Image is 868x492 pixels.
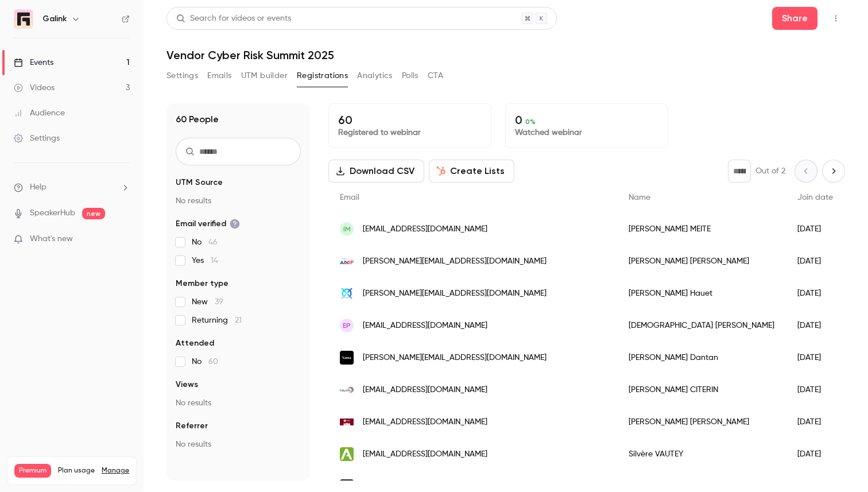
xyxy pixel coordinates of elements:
[235,316,242,324] span: 21
[176,397,301,409] p: No results
[176,439,301,450] p: No results
[192,356,218,367] span: No
[14,107,65,119] div: Audience
[340,419,354,426] img: tuta.io
[340,447,354,461] img: acadir.fr
[363,288,547,300] span: [PERSON_NAME][EMAIL_ADDRESS][DOMAIN_NAME]
[340,254,354,268] img: amf-france.org
[786,277,844,309] div: [DATE]
[617,374,786,406] div: [PERSON_NAME] CITERIN
[340,351,354,365] img: vanta.com
[30,181,46,193] span: Help
[343,224,351,234] span: IM
[617,245,786,277] div: [PERSON_NAME] [PERSON_NAME]
[617,309,786,342] div: [DEMOGRAPHIC_DATA] [PERSON_NAME]
[363,320,487,332] span: [EMAIL_ADDRESS][DOMAIN_NAME]
[786,342,844,374] div: [DATE]
[515,113,658,127] p: 0
[192,255,218,266] span: Yes
[363,448,487,460] span: [EMAIL_ADDRESS][DOMAIN_NAME]
[208,358,218,366] span: 60
[786,374,844,406] div: [DATE]
[166,67,198,85] button: Settings
[102,466,129,475] a: Manage
[340,383,354,397] img: fiduinfo.fr
[192,237,218,248] span: No
[772,7,817,30] button: Share
[192,315,242,326] span: Returning
[338,113,482,127] p: 60
[617,342,786,374] div: [PERSON_NAME] Dantan
[822,160,845,183] button: Next page
[30,233,73,245] span: What's new
[786,438,844,470] div: [DATE]
[176,278,228,289] span: Member type
[166,48,845,62] h1: Vendor Cyber Risk Summit 2025
[215,298,223,306] span: 39
[343,320,351,331] span: EP
[14,464,51,478] span: Premium
[211,257,218,265] span: 14
[328,160,424,183] button: Download CSV
[363,223,487,235] span: [EMAIL_ADDRESS][DOMAIN_NAME]
[82,208,105,219] span: new
[176,113,219,126] h1: 60 People
[617,406,786,438] div: [PERSON_NAME] [PERSON_NAME]
[14,10,33,28] img: Galink
[363,255,547,268] span: [PERSON_NAME][EMAIL_ADDRESS][DOMAIN_NAME]
[14,133,60,144] div: Settings
[58,466,95,475] span: Plan usage
[176,177,301,450] section: facet-groups
[297,67,348,85] button: Registrations
[363,384,487,396] span: [EMAIL_ADDRESS][DOMAIN_NAME]
[338,127,482,138] p: Registered to webinar
[363,352,547,364] span: [PERSON_NAME][EMAIL_ADDRESS][DOMAIN_NAME]
[525,118,536,126] span: 0 %
[14,82,55,94] div: Videos
[241,67,288,85] button: UTM builder
[176,13,291,25] div: Search for videos or events
[340,286,354,300] img: owkin.com
[208,238,218,246] span: 46
[42,13,67,25] h6: Galink
[797,193,833,202] span: Join date
[176,338,214,349] span: Attended
[428,67,443,85] button: CTA
[363,416,487,428] span: [EMAIL_ADDRESS][DOMAIN_NAME]
[176,379,198,390] span: Views
[192,296,223,308] span: New
[617,213,786,245] div: [PERSON_NAME] MEITE
[176,195,301,207] p: No results
[402,67,418,85] button: Polls
[786,213,844,245] div: [DATE]
[429,160,514,183] button: Create Lists
[755,165,785,177] p: Out of 2
[30,207,75,219] a: SpeakerHub
[515,127,658,138] p: Watched webinar
[14,57,53,68] div: Events
[617,438,786,470] div: Silvère VAUTEY
[340,193,359,202] span: Email
[786,245,844,277] div: [DATE]
[786,309,844,342] div: [DATE]
[176,218,240,230] span: Email verified
[176,420,208,432] span: Referrer
[176,177,223,188] span: UTM Source
[207,67,231,85] button: Emails
[14,181,130,193] li: help-dropdown-opener
[629,193,650,202] span: Name
[357,67,393,85] button: Analytics
[786,406,844,438] div: [DATE]
[617,277,786,309] div: [PERSON_NAME] Hauet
